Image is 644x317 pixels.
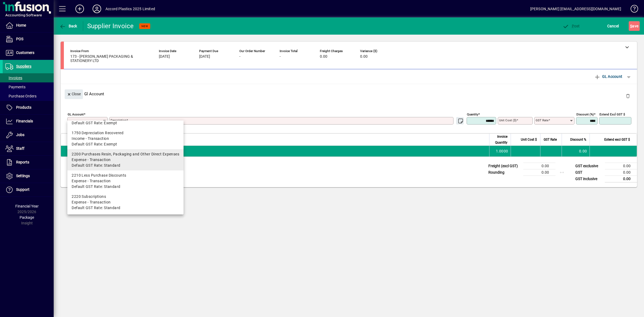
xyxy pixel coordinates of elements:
td: 0.00 [523,169,555,176]
button: Back [58,21,79,31]
span: Customers [16,50,34,55]
div: Accord Plastics 2025 Limited [105,5,155,13]
a: Knowledge Base [627,1,637,19]
div: [PERSON_NAME] [EMAIL_ADDRESS][DOMAIN_NAME] [530,5,621,13]
td: 0.00 [562,146,590,156]
a: Reports [3,156,54,169]
app-page-header-button: Close [63,92,84,96]
a: Purchase Orders [3,92,54,101]
span: NEW [141,24,148,28]
a: Invoices [3,73,54,82]
span: Extend excl GST $ [604,137,630,143]
span: Default GST Rate: Standard [72,205,120,211]
div: 1750 Depreciation Recovered [72,130,179,136]
div: 2220 Subscriptions [72,194,179,199]
a: Jobs [3,128,54,142]
span: Back [59,24,77,28]
mat-label: Unit Cost ($) [499,118,517,122]
span: 0.00 [320,54,327,59]
button: Add [71,4,88,14]
span: Income - Transaction [72,136,109,141]
span: Support [16,187,30,192]
span: Suppliers [16,64,31,68]
span: 173 - [PERSON_NAME] PACKAGING & STATIONERY LTD [70,54,151,63]
span: Payments [5,85,25,89]
span: Financials [16,119,33,123]
span: Financial Year [15,204,39,208]
mat-option: 2221 Rebate to customers [67,213,184,234]
a: Products [3,101,54,114]
span: Products [16,105,31,110]
span: Expense - Transaction [72,178,111,184]
a: Payments [3,82,54,92]
td: 1.0000 [489,146,511,156]
span: Package [20,215,34,220]
span: ave [630,22,638,30]
a: Home [3,19,54,32]
span: Discount % [570,137,586,143]
mat-label: GST rate [536,118,548,122]
mat-label: Extend excl GST $ [599,112,625,116]
span: [DATE] [159,54,170,59]
span: Staff [16,146,24,151]
span: GST Rate [544,137,557,143]
span: - [239,54,240,59]
button: Profile [88,4,105,14]
button: Close [65,89,83,99]
span: P [572,24,574,28]
span: ost [562,24,580,28]
span: POS [16,37,23,41]
span: S [630,24,632,28]
span: Reports [16,160,29,164]
span: [DATE] [199,54,210,59]
a: Settings [3,169,54,183]
span: Settings [16,174,30,178]
span: Unit Cost $ [521,137,537,143]
mat-option: 2220 Subscriptions [67,192,184,213]
a: Financials [3,115,54,128]
span: Invoice Quantity [493,134,507,145]
span: Cancel [607,22,619,30]
mat-label: GL Account [68,112,84,116]
mat-label: Description [111,118,126,122]
mat-option: 2200 Purchases Resin, Packaging and Other Direct Expenses [67,149,184,170]
td: 0.00 [605,163,637,169]
button: Cancel [606,21,620,31]
td: Freight (excl GST) [486,163,523,169]
span: - [280,54,281,59]
span: Default GST Rate: Exempt [72,141,117,147]
span: Default GST Rate: Standard [72,184,120,190]
app-page-header-button: Delete [621,93,634,98]
td: GST exclusive [573,163,605,169]
td: Rounding [486,169,523,176]
span: Invoices [5,76,22,80]
td: 0.00 [605,176,637,182]
span: Jobs [16,133,24,137]
span: Close [67,90,81,99]
span: Default GST Rate: Standard [72,163,120,168]
a: POS [3,32,54,46]
span: Home [16,23,26,27]
span: Purchase Orders [5,94,36,98]
button: Save [629,21,640,31]
mat-label: Discount (%) [576,112,594,116]
td: 0.00 [523,163,555,169]
td: GST [573,169,605,176]
button: Delete [621,89,634,102]
td: GST inclusive [573,176,605,182]
mat-label: Quantity [467,112,478,116]
span: 0.00 [360,54,368,59]
a: Customers [3,46,54,60]
div: 2200 Purchases Resin, Packaging and Other Direct Expenses [72,151,179,157]
span: Expense - Transaction [72,157,111,163]
span: Default GST Rate: Exempt [72,120,117,126]
app-page-header-button: Back [54,21,83,31]
mat-option: 1750 Depreciation Recovered [67,128,184,149]
span: Expense - Transaction [72,199,111,205]
div: Supplier Invoice [87,22,134,30]
div: 2210 Less Purchase Discounts [72,173,179,178]
a: Support [3,183,54,196]
a: Staff [3,142,54,155]
div: Gl Account [61,84,637,104]
mat-option: 2210 Less Purchase Discounts [67,170,184,192]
